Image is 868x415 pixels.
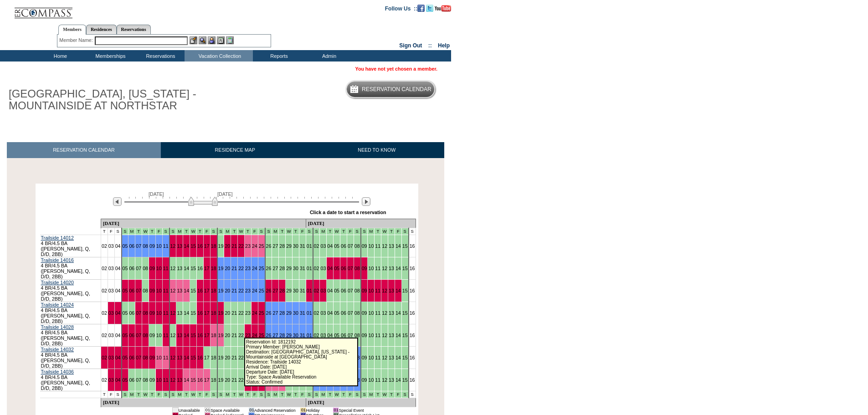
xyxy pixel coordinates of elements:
[252,266,257,271] a: 24
[238,310,244,316] a: 22
[362,243,367,249] a: 09
[300,266,305,271] a: 31
[136,266,141,271] a: 07
[375,288,380,293] a: 11
[286,243,292,249] a: 29
[402,266,408,271] a: 15
[395,266,401,271] a: 14
[395,243,401,249] a: 14
[252,288,257,293] a: 24
[134,50,185,61] td: Reservations
[184,333,189,338] a: 14
[184,310,189,316] a: 14
[395,333,401,338] a: 14
[354,266,360,271] a: 08
[102,310,107,316] a: 02
[341,333,346,338] a: 06
[226,36,234,44] img: b_calculator.gif
[163,333,169,338] a: 11
[204,333,210,338] a: 17
[300,310,305,316] a: 31
[211,333,216,338] a: 18
[143,266,148,271] a: 08
[368,266,374,271] a: 10
[382,355,387,360] a: 12
[314,243,319,249] a: 02
[293,310,298,316] a: 30
[307,333,312,338] a: 01
[41,324,74,330] a: Trailside 14028
[266,266,272,271] a: 26
[143,355,148,360] a: 08
[115,310,121,316] a: 04
[266,333,272,338] a: 26
[279,310,285,316] a: 28
[225,266,230,271] a: 20
[286,288,292,293] a: 29
[382,243,387,249] a: 12
[108,288,114,293] a: 03
[327,333,333,338] a: 04
[279,333,285,338] a: 28
[279,266,285,271] a: 28
[320,243,326,249] a: 03
[170,243,176,249] a: 12
[293,333,298,338] a: 30
[334,333,339,338] a: 05
[123,377,128,383] a: 05
[341,266,346,271] a: 06
[41,280,74,285] a: Trailside 14020
[272,243,278,249] a: 27
[389,333,394,338] a: 13
[136,243,141,249] a: 07
[129,310,134,316] a: 06
[314,333,319,338] a: 02
[348,310,353,316] a: 07
[197,355,203,360] a: 16
[231,333,237,338] a: 21
[286,266,292,271] a: 29
[177,266,182,271] a: 13
[368,288,374,293] a: 10
[348,243,353,249] a: 07
[375,333,380,338] a: 11
[252,310,257,316] a: 24
[208,36,216,44] img: Impersonate
[190,243,196,249] a: 15
[410,288,415,293] a: 16
[354,288,360,293] a: 08
[129,355,134,360] a: 06
[382,310,387,316] a: 12
[279,243,285,249] a: 28
[341,288,346,293] a: 06
[245,266,251,271] a: 23
[272,288,278,293] a: 27
[402,355,408,360] a: 15
[382,288,387,293] a: 12
[211,310,216,316] a: 18
[170,288,176,293] a: 12
[266,288,272,293] a: 26
[435,5,451,12] img: Subscribe to our YouTube Channel
[143,288,148,293] a: 08
[156,288,162,293] a: 10
[149,333,155,338] a: 09
[320,310,326,316] a: 03
[136,333,141,338] a: 07
[375,355,380,360] a: 11
[395,310,401,316] a: 14
[225,288,230,293] a: 20
[190,333,196,338] a: 15
[300,243,305,249] a: 31
[115,377,121,383] a: 04
[170,333,176,338] a: 12
[348,288,353,293] a: 07
[197,266,203,271] a: 16
[307,266,312,271] a: 01
[368,355,374,360] a: 10
[190,266,196,271] a: 15
[245,333,251,338] a: 23
[102,333,107,338] a: 02
[115,355,121,360] a: 04
[136,377,141,383] a: 07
